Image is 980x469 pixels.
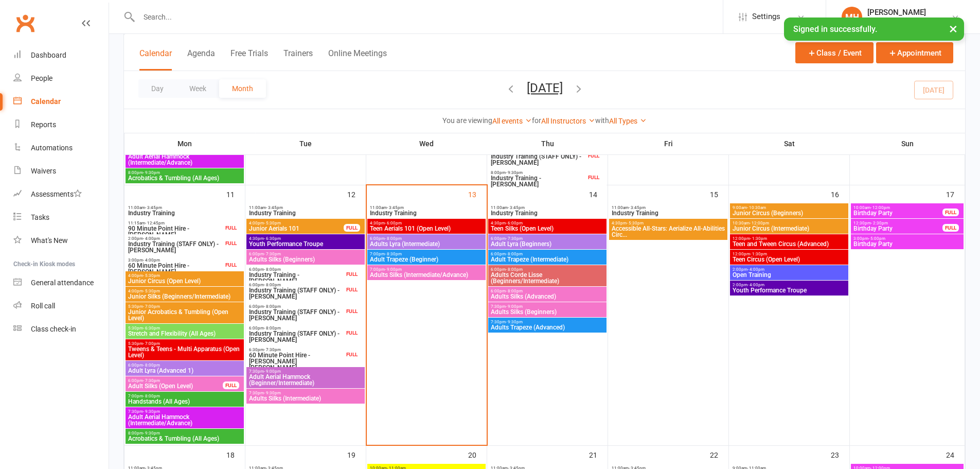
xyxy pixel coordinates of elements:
div: 19 [347,446,366,463]
strong: for [532,116,541,125]
span: 6:00pm [248,267,344,272]
span: Adult Lyra (Advanced 1) [128,368,242,374]
span: 2:00pm [128,236,223,241]
span: Junior Aerials 101 [248,225,344,232]
span: - 9:30pm [143,409,160,414]
div: FULL [585,152,602,160]
div: What's New [31,236,68,245]
span: Industry Training [611,210,725,216]
span: 4:30pm [369,221,484,225]
div: Tasks [31,213,49,221]
span: Acrobatics & Tumbling (All Ages) [128,175,242,181]
span: - 5:30pm [143,289,160,293]
span: - 9:30pm [143,431,160,436]
span: Teen Silks (Open Level) [490,225,604,232]
span: Signed in successfully. [793,24,877,34]
span: - 9:30pm [506,320,523,324]
span: 8:00pm [490,170,586,175]
span: - 4:00pm [143,258,160,263]
a: All events [492,117,532,125]
a: What's New [13,229,109,252]
span: Junior Circus (Open Level) [128,278,242,284]
span: 11:00am [248,205,363,210]
span: - 12:00pm [870,205,890,210]
span: Adults Trapeze (Advanced) [490,324,604,331]
span: Industry Training - [PERSON_NAME] [490,175,586,187]
span: - 8:00pm [264,326,281,331]
span: Adults Silks (Advanced) [490,293,604,300]
span: 6:00pm [369,236,484,241]
span: 4:30pm [248,236,363,241]
div: 20 [468,446,487,463]
span: Adult Lyra (Beginners) [490,241,604,247]
a: Dashboard [13,44,109,67]
a: Calendar [13,90,109,113]
div: 21 [589,446,608,463]
span: 4:00pm [128,273,242,278]
div: 22 [710,446,728,463]
span: - 3:45pm [629,205,646,210]
th: Mon [124,133,245,154]
div: Roll call [31,302,55,310]
span: 6:00pm [128,363,242,368]
span: - 8:00pm [506,252,523,256]
span: - 8:00pm [264,304,281,309]
span: - 6:30pm [264,236,281,241]
span: - 2:30pm [871,221,888,225]
span: Acrobatics & Tumbling (All Ages) [128,436,242,442]
span: - 4:00pm [143,236,160,241]
span: Industry Training [490,210,604,216]
a: All Instructors [541,117,595,125]
span: - 12:00pm [750,221,769,225]
span: Industry Training - [PERSON_NAME] [248,272,344,284]
span: 6:30pm [248,348,344,352]
span: 2:00pm [732,283,846,287]
span: - 8:00pm [506,289,523,293]
div: Assessments [31,190,82,198]
span: Industry Training [128,210,242,216]
div: FULL [223,239,239,247]
span: 6:00pm [490,267,604,272]
span: 6:00pm [248,283,344,287]
span: - 9:30pm [506,170,523,175]
a: Waivers [13,160,109,183]
button: [DATE] [527,81,563,95]
div: Reports [31,120,56,129]
span: 6:00pm [248,252,363,256]
span: Industry Training (STAFF ONLY) - [PERSON_NAME] [248,331,344,343]
div: FULL [942,224,959,232]
span: Stretch and Flexibility (All Ages) [128,331,242,337]
span: 11:00am [490,205,604,210]
span: - 12:45pm [145,221,165,225]
span: Accessible All-Stars: Aerialize All-Abilities Circ... [611,225,725,238]
div: FULL [344,270,360,278]
button: Month [219,79,266,98]
span: Adults Corde Lisse (Beginners/Intermediate) [490,272,604,284]
span: 11:15am [128,221,223,225]
span: 4:00pm [128,289,242,293]
button: Day [138,79,176,98]
div: Automations [31,144,73,152]
span: Handstands (All Ages) [128,398,242,405]
div: 18 [226,446,245,463]
span: 3:00pm [128,258,223,263]
span: - 5:30pm [627,221,644,225]
span: 10:00am [853,205,943,210]
span: Industry Training (STAFF ONLY) - [PERSON_NAME] [490,153,586,166]
span: Adult Trapeze (Beginner) [369,256,484,263]
span: Youth Performance Troupe [732,287,846,293]
span: 11:00am [611,205,725,210]
a: Class kiosk mode [13,318,109,341]
button: Appointment [876,42,953,63]
span: - 3:45pm [387,205,404,210]
span: - 8:30pm [385,252,402,256]
span: Industry Training (STAFF ONLY) - [PERSON_NAME] [248,309,344,321]
a: General attendance kiosk mode [13,271,109,294]
div: Aerialize [867,17,926,26]
span: 12:00pm [732,236,846,241]
span: Industry Training [369,210,484,216]
div: 14 [589,185,608,202]
th: Sun [850,133,965,154]
div: FULL [223,381,239,389]
div: FULL [585,173,602,181]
